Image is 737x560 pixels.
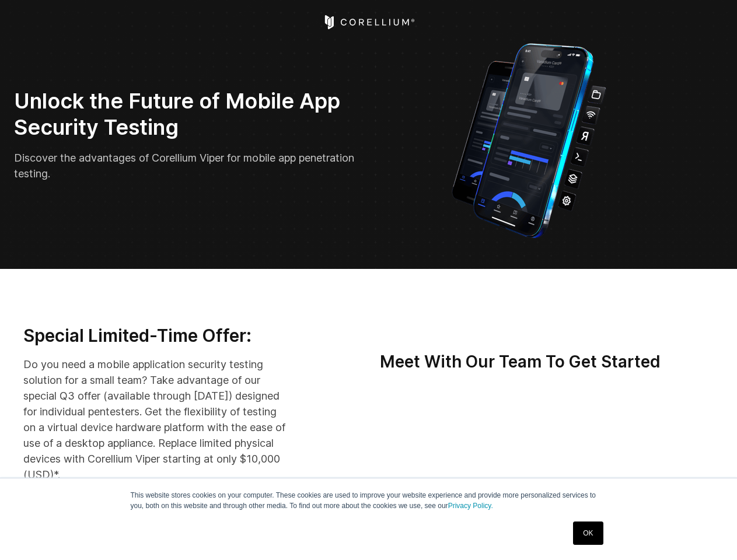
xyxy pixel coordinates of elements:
[131,490,607,511] p: This website stores cookies on your computer. These cookies are used to improve your website expe...
[14,88,361,141] h2: Unlock the Future of Mobile App Security Testing
[14,152,354,180] span: Discover the advantages of Corellium Viper for mobile app penetration testing.
[322,15,415,29] a: Corellium Home
[441,37,617,241] img: Corellium_VIPER_Hero_1_1x
[380,352,661,372] strong: Meet With Our Team To Get Started
[573,521,603,545] a: OK
[23,325,288,347] h3: Special Limited-Time Offer:
[448,502,493,510] a: Privacy Policy.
